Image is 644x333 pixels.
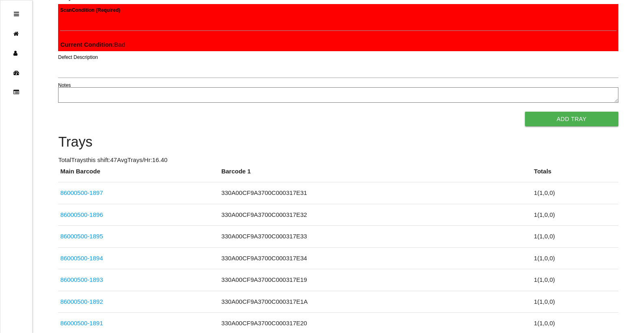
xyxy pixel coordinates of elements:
[532,247,618,269] td: 1 ( 1 , 0 , 0 )
[60,7,120,13] b: Scan Condition (Required)
[58,167,219,182] th: Main Barcode
[60,255,103,262] a: 86000500-1894
[60,41,112,48] b: Current Condition
[532,182,618,204] td: 1 ( 1 , 0 , 0 )
[219,247,532,269] td: 330A00CF9A3700C000317E34
[219,182,532,204] td: 330A00CF9A3700C000317E31
[219,204,532,226] td: 330A00CF9A3700C000317E32
[532,204,618,226] td: 1 ( 1 , 0 , 0 )
[532,167,618,182] th: Totals
[532,226,618,248] td: 1 ( 1 , 0 , 0 )
[60,233,103,240] a: 86000500-1895
[219,291,532,313] td: 330A00CF9A3700C000317E1A
[60,320,103,327] a: 86000500-1891
[60,276,103,283] a: 86000500-1893
[58,156,618,165] p: Total Trays this shift: 47 Avg Trays /Hr: 16.40
[60,298,103,305] a: 86000500-1892
[525,112,618,126] button: Add Tray
[14,4,19,24] div: Open
[58,134,618,150] h4: Trays
[219,167,532,182] th: Barcode 1
[60,189,103,196] a: 86000500-1897
[219,269,532,291] td: 330A00CF9A3700C000317E19
[219,226,532,248] td: 330A00CF9A3700C000317E33
[58,82,71,89] label: Notes
[60,41,125,48] span: : Bad
[532,291,618,313] td: 1 ( 1 , 0 , 0 )
[60,211,103,218] a: 86000500-1896
[532,269,618,291] td: 1 ( 1 , 0 , 0 )
[58,54,98,61] label: Defect Description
